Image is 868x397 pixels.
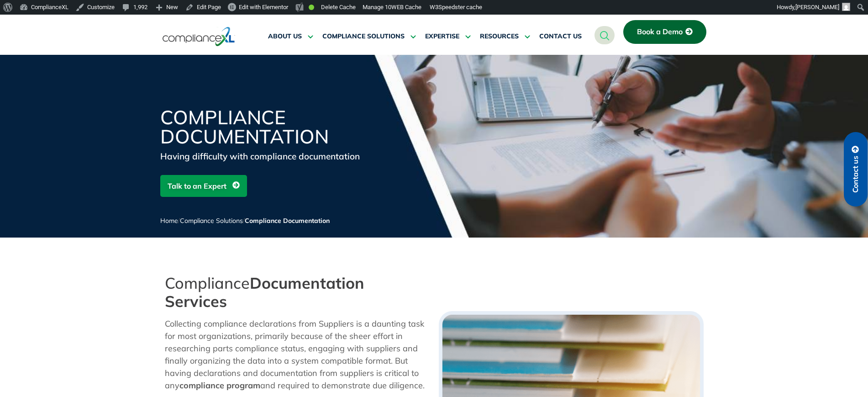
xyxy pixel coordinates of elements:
span: Talk to an Expert [168,177,226,195]
a: Talk to an Expert [160,175,247,197]
span: CONTACT US [539,32,582,41]
span: EXPERTISE [425,32,459,41]
a: COMPLIANCE SOLUTIONS [322,26,416,48]
a: RESOURCES [480,26,530,48]
span: ABOUT US [268,32,302,41]
a: Contact us [844,132,868,206]
a: EXPERTISE [425,26,471,48]
span: COMPLIANCE SOLUTIONS [322,32,405,41]
img: logo-one.svg [163,26,235,47]
span: / / [160,217,330,225]
span: and required to demonstrate due diligence. [260,380,425,391]
div: Good [309,5,314,10]
a: Home [160,217,178,225]
span: Compliance Documentation [245,217,330,225]
a: Book a Demo [623,20,706,44]
b: compliance program [179,380,260,391]
a: navsearch-button [594,26,615,44]
span: Contact us [852,156,860,193]
div: Having difficulty with compliance documentation [160,150,379,163]
h1: Compliance Documentation [160,108,379,146]
a: ABOUT US [268,26,313,48]
h2: Compliance [165,274,430,311]
span: RESOURCES [480,32,519,41]
span: Book a Demo [637,28,683,36]
span: [PERSON_NAME] [795,4,839,11]
strong: Documentation Services [165,273,364,311]
a: Compliance Solutions [180,217,243,225]
a: CONTACT US [539,26,582,48]
span: Edit with Elementor [239,4,288,11]
span: Collecting compliance declarations from Suppliers is a daunting task for most organizations, prim... [165,318,424,391]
